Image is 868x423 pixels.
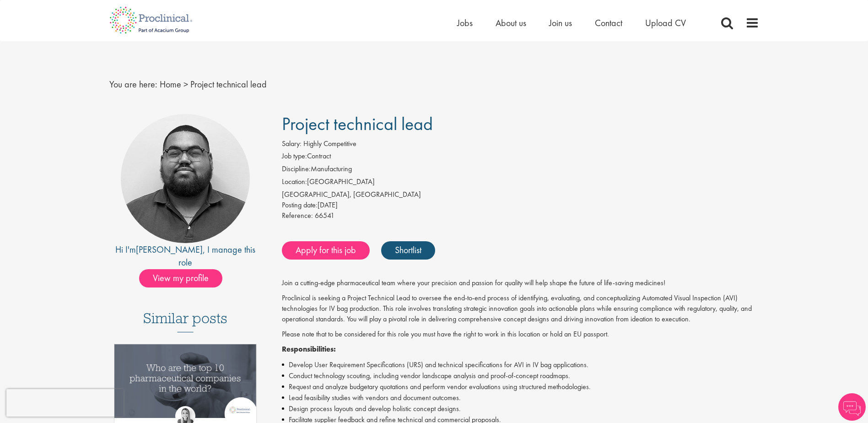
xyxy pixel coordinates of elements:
a: Upload CV [645,17,686,29]
span: Posting date: [282,200,318,210]
img: Chatbot [838,393,866,421]
span: Project technical lead [190,78,267,90]
span: > [183,78,188,90]
iframe: reCAPTCHA [6,389,124,417]
span: View my profile [139,269,222,287]
p: Proclinical is seeking a Project Technical Lead to oversee the end-to-end process of identifying,... [282,293,759,325]
a: Contact [595,17,622,29]
h3: Similar posts [143,310,227,332]
p: Please note that to be considered for this role you must have the right to work in this location ... [282,329,759,340]
div: [GEOGRAPHIC_DATA], [GEOGRAPHIC_DATA] [282,190,759,200]
img: imeage of recruiter Ashley Bennett [121,114,250,243]
a: [PERSON_NAME] [136,244,203,255]
label: Reference: [282,211,313,221]
span: Highly Competitive [303,139,356,148]
div: [DATE] [282,200,759,211]
li: Develop User Requirement Specifications (URS) and technical specifications for AVI in IV bag appl... [282,359,759,370]
li: Manufacturing [282,164,759,177]
a: Shortlist [381,241,435,260]
label: Discipline: [282,164,311,174]
a: Jobs [457,17,473,29]
label: Salary: [282,139,302,149]
label: Job type: [282,151,307,162]
a: View my profile [139,271,232,283]
li: Design process layouts and develop holistic concept designs. [282,403,759,414]
strong: Responsibilities: [282,344,336,354]
span: 66541 [315,211,334,220]
label: Location: [282,177,307,187]
li: Lead feasibility studies with vendors and document outcomes. [282,392,759,403]
p: Join a cutting-edge pharmaceutical team where your precision and passion for quality will help sh... [282,278,759,288]
a: Apply for this job [282,241,370,260]
div: Hi I'm , I manage this role [109,243,262,269]
li: Conduct technology scouting, including vendor landscape analysis and proof-of-concept roadmaps. [282,370,759,381]
a: breadcrumb link [160,78,181,90]
span: You are here: [109,78,157,90]
a: About us [496,17,526,29]
img: Top 10 pharmaceutical companies in the world 2025 [114,344,257,418]
a: Join us [549,17,572,29]
li: Contract [282,151,759,164]
span: Project technical lead [282,112,433,136]
li: [GEOGRAPHIC_DATA] [282,177,759,190]
li: Request and analyze budgetary quotations and perform vendor evaluations using structured methodol... [282,381,759,392]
